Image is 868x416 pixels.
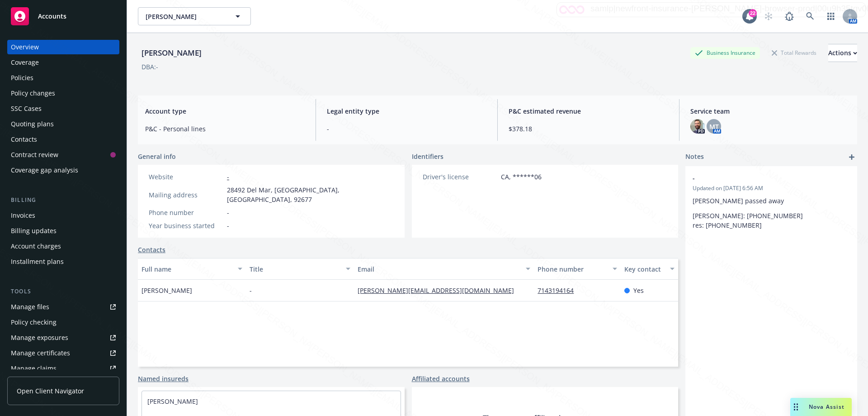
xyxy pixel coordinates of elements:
div: Year business started [149,221,223,230]
span: Nova Assist [809,403,844,411]
div: Manage exposures [11,330,68,345]
div: Manage certificates [11,346,70,360]
div: Phone number [149,208,223,217]
a: Search [801,7,819,25]
a: SSC Cases [7,101,119,116]
div: Invoices [11,208,35,223]
a: Start snowing [759,7,778,25]
div: Billing updates [11,224,57,238]
div: Phone number [538,264,607,274]
div: Total Rewards [767,47,821,58]
span: Notes [685,152,704,163]
div: SSC Cases [11,101,42,116]
span: - [227,208,229,217]
div: Manage claims [11,361,57,376]
span: Updated on [DATE] 6:56 AM [693,184,850,192]
div: [PERSON_NAME] [138,47,205,59]
span: $378.18 [509,124,668,134]
span: Legal entity type [327,106,486,116]
span: Identifiers [412,152,443,161]
div: Mailing address [149,190,223,200]
div: Installment plans [11,254,64,269]
button: [PERSON_NAME] [138,7,251,25]
span: [PERSON_NAME] [146,12,224,21]
p: [PERSON_NAME]: [PHONE_NUMBER] res: [PHONE_NUMBER] [693,211,850,230]
span: P&C - Personal lines [145,124,305,134]
a: add [846,152,857,163]
div: Actions [828,44,857,62]
div: 22 [749,9,757,17]
div: Billing [7,196,119,205]
button: Full name [138,258,246,280]
span: [PERSON_NAME] [142,286,192,295]
a: Coverage gap analysis [7,163,119,177]
span: Accounts [38,13,66,20]
button: Actions [828,44,857,62]
span: MT [709,122,719,131]
a: Report a Bug [780,7,798,25]
div: Manage files [11,300,49,314]
div: Quoting plans [11,117,54,131]
img: photo [690,119,705,134]
div: DBA: - [142,62,158,72]
a: Policy checking [7,315,119,330]
div: Coverage gap analysis [11,163,78,177]
a: - [227,172,229,181]
a: Manage exposures [7,330,119,345]
a: Overview [7,40,119,54]
a: Quoting plans [7,117,119,131]
a: Accounts [7,4,119,29]
a: Affiliated accounts [412,374,470,383]
span: - [327,124,486,134]
a: [PERSON_NAME] [147,397,198,406]
span: Service team [690,106,850,116]
a: Switch app [822,7,840,25]
a: Invoices [7,208,119,223]
a: Named insureds [138,374,189,383]
a: Installment plans [7,254,119,269]
span: Yes [633,286,644,295]
button: Nova Assist [790,398,852,416]
div: Overview [11,40,39,54]
div: Full name [142,264,232,274]
div: Policy changes [11,86,55,100]
div: Contacts [11,132,37,147]
span: Open Client Navigator [17,386,84,396]
span: - [250,286,252,295]
a: Policies [7,71,119,85]
a: 7143194164 [538,286,581,295]
a: Manage claims [7,361,119,376]
a: Billing updates [7,224,119,238]
span: General info [138,152,176,161]
span: 28492 Del Mar, [GEOGRAPHIC_DATA], [GEOGRAPHIC_DATA], 92677 [227,185,394,204]
div: Website [149,172,223,182]
div: Business Insurance [690,47,760,58]
div: Driver's license [423,172,497,182]
span: P&C estimated revenue [509,106,668,116]
div: Coverage [11,55,39,70]
div: Contract review [11,148,58,162]
a: Policy changes [7,86,119,100]
button: Phone number [534,258,620,280]
a: Contacts [138,245,165,254]
a: Manage certificates [7,346,119,360]
span: - [693,173,826,183]
div: Title [250,264,340,274]
span: Account type [145,106,305,116]
a: Contacts [7,132,119,147]
button: Email [354,258,534,280]
div: Policy checking [11,315,57,330]
a: Coverage [7,55,119,70]
button: Title [246,258,354,280]
div: -Updated on [DATE] 6:56 AM[PERSON_NAME] passed away[PERSON_NAME]: [PHONE_NUMBER] res: [PHONE_NUMBER] [685,166,857,237]
a: Contract review [7,148,119,162]
div: Key contact [624,264,665,274]
div: Tools [7,287,119,296]
div: Email [358,264,520,274]
div: Policies [11,71,33,85]
p: [PERSON_NAME] passed away [693,196,850,206]
a: [PERSON_NAME][EMAIL_ADDRESS][DOMAIN_NAME] [358,286,521,295]
button: Key contact [621,258,678,280]
div: Account charges [11,239,61,253]
a: Account charges [7,239,119,253]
